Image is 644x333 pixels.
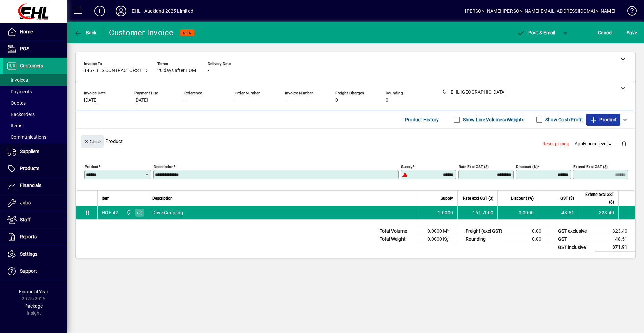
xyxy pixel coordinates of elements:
td: 371.91 [595,243,635,252]
td: 0.0000 Kg [417,235,457,243]
button: Cancel [596,26,614,39]
label: Show Cost/Profit [544,116,583,123]
span: GST ($) [560,195,574,202]
td: 48.51 [595,235,635,243]
a: Staff [3,212,67,228]
div: HOF-42 [102,209,118,216]
td: 323.40 [595,227,635,235]
span: [DATE] [84,98,98,103]
td: 48.51 [538,206,578,219]
a: Settings [3,246,67,263]
span: [DATE] [134,98,148,103]
a: Products [3,160,67,177]
td: GST [555,235,595,243]
span: Invoices [7,77,28,83]
td: 0.0000 M³ [417,227,457,235]
a: Backorders [3,109,67,120]
mat-label: Supply [401,164,412,169]
div: Customer Invoice [109,27,174,38]
span: - [208,68,209,73]
span: Support [20,268,37,274]
span: Rate excl GST ($) [463,195,493,202]
span: Supply [441,195,453,202]
span: Reset pricing [542,140,569,147]
button: Close [81,135,104,148]
td: Rounding [462,235,509,243]
a: POS [3,41,67,57]
button: Back [72,26,98,39]
span: Item [102,195,110,202]
span: Home [20,29,33,34]
app-page-header-button: Close [79,138,105,144]
span: Cancel [598,27,613,38]
label: Show Line Volumes/Weights [462,116,524,123]
a: Knowledge Base [622,1,636,23]
a: Communications [3,131,67,143]
span: Products [20,166,39,171]
span: ave [627,27,637,38]
span: Backorders [7,112,35,117]
td: 323.40 [578,206,618,219]
span: Items [7,123,22,128]
div: EHL - Auckland 2025 Limited [132,6,193,16]
div: Product [76,129,635,153]
button: Apply price level [572,138,616,150]
span: Description [152,195,173,202]
span: Quotes [7,100,26,106]
td: Total Weight [376,235,417,243]
mat-label: Extend excl GST ($) [573,164,608,169]
span: 0 [386,98,388,103]
mat-label: Product [85,164,98,169]
span: 2.0000 [438,209,453,216]
span: - [184,98,186,103]
a: Financials [3,177,67,194]
span: Extend excl GST ($) [582,191,614,206]
a: Support [3,263,67,280]
mat-label: Description [154,164,173,169]
span: Product [590,114,617,125]
button: Add [89,5,110,17]
td: GST inclusive [555,243,595,252]
span: 145 - BHS CONTRACTORS LTD [84,68,147,73]
span: Discount (%) [511,195,534,202]
span: Financial Year [19,289,48,294]
td: GST exclusive [555,227,595,235]
button: Save [625,26,639,39]
td: 0.00 [509,235,549,243]
app-page-header-button: Back [67,26,104,39]
span: S [627,30,629,35]
span: EHL AUCKLAND [124,209,132,216]
span: Product History [405,114,439,125]
a: Jobs [3,195,67,211]
a: Home [3,23,67,40]
a: Reports [3,229,67,245]
a: Payments [3,86,67,97]
span: NEW [183,31,192,35]
mat-label: Rate excl GST ($) [459,164,489,169]
span: Customers [20,63,43,68]
span: Drive Coupling [152,209,183,216]
span: Communications [7,134,46,140]
span: Back [74,30,97,35]
td: 0.00 [509,227,549,235]
a: Quotes [3,97,67,109]
span: 20 days after EOM [157,68,196,73]
span: Package [24,303,43,309]
span: P [528,30,531,35]
button: Product [586,114,620,126]
a: Items [3,120,67,131]
button: Post & Email [513,26,559,39]
span: Suppliers [20,149,39,154]
button: Reset pricing [540,138,572,150]
td: Freight (excl GST) [462,227,509,235]
td: Total Volume [376,227,417,235]
span: ost & Email [517,30,555,35]
span: Apply price level [575,140,613,147]
span: Close [84,136,101,147]
button: Delete [616,135,632,152]
span: Financials [20,183,41,188]
span: Reports [20,234,37,239]
span: - [235,98,236,103]
span: Payments [7,89,32,94]
div: [PERSON_NAME] [PERSON_NAME][EMAIL_ADDRESS][DOMAIN_NAME] [465,6,615,16]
